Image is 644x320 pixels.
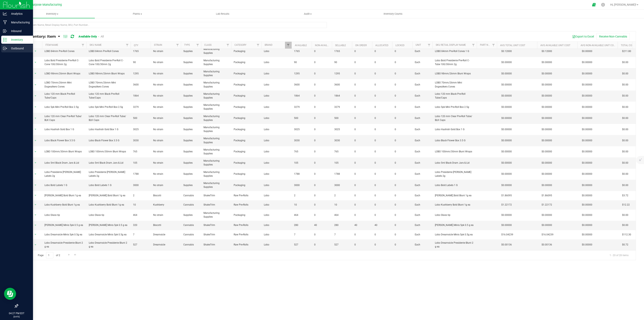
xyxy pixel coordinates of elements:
span: Lobo [264,139,289,142]
a: Brand [265,44,272,46]
span: select [33,242,38,248]
span: select [33,182,38,188]
a: Audit [265,10,350,18]
span: Packaging [234,94,259,98]
span: 3025 [294,128,309,131]
span: 3030 [294,139,309,142]
span: Packaging [234,139,259,142]
a: Filter [255,42,261,49]
span: select [33,60,38,65]
a: All Inventory: Item [21,34,58,39]
span: Supplies [183,139,199,142]
span: Each [415,105,430,109]
span: $0.00000 [499,82,514,88]
span: Lobo Bold Presidente Pre-Roll C-Cone 100/30mm 2g [89,59,128,66]
span: 0 [395,116,410,120]
span: $0.00000 [499,127,514,132]
a: Available Only [78,35,97,38]
a: Filter [285,42,292,49]
span: 0 [354,94,370,98]
span: Each [415,72,430,76]
span: LOBO 100mm/30mm Blunt Wraps [44,150,84,154]
span: Lobo Hashish Gold Box 1 G [44,128,84,131]
span: Packaging [234,49,259,53]
span: 0 [354,139,370,142]
span: $0.00 [620,149,630,155]
span: Lobo 5pk Mini Pre-Roll Box 2.5g [89,105,128,109]
span: Packaging [234,105,259,109]
span: Supplies [183,116,199,120]
span: select [33,115,38,121]
span: 500 [133,116,148,120]
span: Inventory [10,12,95,16]
span: 0 [354,60,370,64]
span: 0 [395,94,410,98]
a: SKU Name [90,44,102,46]
span: Greater Purpose Manufacturing [20,3,62,6]
span: Lobo [264,128,289,131]
span: Inventory Counts [378,12,408,16]
a: Allocated [375,44,388,47]
span: LOBO 84mm Pre-Roll Cones [44,49,84,53]
span: 90 [133,60,148,64]
span: 3279 [294,105,309,109]
a: SKU Retail Display Name [436,44,466,46]
span: 0 [395,60,410,64]
a: Filter [124,42,131,49]
inline-svg: Inventory [3,38,7,42]
span: Supplies [183,60,199,64]
span: Each [415,128,430,131]
span: 90 [334,60,350,64]
span: Audit [265,12,350,16]
span: LOBO 100mm/30mm Blunt Wraps [435,150,474,154]
span: LOBO 98mm/26mm Blunt Wraps [435,72,474,76]
span: Manufacturing Supplies [203,159,229,167]
span: 105 [334,161,350,165]
span: 0 [375,72,390,76]
span: Manufacturing Supplies [203,81,229,88]
a: Filter [194,42,201,49]
span: $0.00000 [540,93,554,99]
span: $0.00000 [499,93,514,99]
span: Packaging [234,116,259,120]
span: No strain [153,116,179,120]
span: Packaging [234,60,259,64]
span: No strain [153,139,179,142]
inline-svg: Inbound [3,29,7,33]
span: 500 [334,116,350,120]
span: Supplies [183,72,199,76]
span: Lobo Black Flower Box 3.5 G [435,139,474,142]
inline-svg: Analytics [3,12,7,16]
span: No strain [153,49,179,53]
button: Receive Non-Cannabis [597,33,630,40]
span: select [33,202,38,208]
span: $0.00000 [580,59,594,65]
span: select [33,71,38,76]
span: 1295 [294,72,309,76]
span: 3279 [133,105,148,109]
span: LOBO 100mm/30mm Blunt Wraps [89,150,128,154]
span: $0.00000 [540,82,554,88]
span: $0.00000 [499,149,514,155]
span: $0.00000 [499,71,514,77]
span: 0 [314,116,329,120]
span: select [33,222,38,228]
span: select [33,93,38,99]
span: 0 [375,116,390,120]
span: 3025 [133,128,148,131]
span: 0 [314,72,329,76]
span: 0 [314,150,329,154]
span: No strain [153,105,179,109]
span: select [33,127,38,132]
span: Hi, [PERSON_NAME]! [610,3,636,6]
span: $0.00 [620,82,630,88]
span: Lobo [264,49,289,53]
a: Type [184,44,190,46]
span: Lobo [264,94,289,98]
span: Manufacturing Supplies [203,47,229,55]
a: Class [204,44,212,46]
a: Filter [225,42,231,49]
span: 0 [395,128,410,131]
a: Avg Available Unit Cost [540,44,570,47]
span: Each [415,94,430,98]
